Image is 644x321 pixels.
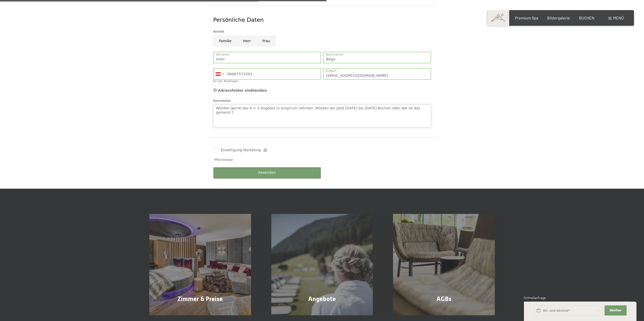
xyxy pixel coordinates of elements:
[515,15,538,20] a: Premium Spa
[308,295,336,303] span: Angebote
[437,295,451,303] span: AGBs
[214,68,225,79] div: Austria (Österreich): +43
[547,15,570,20] a: Bildergalerie
[258,170,276,175] span: Absenden
[213,80,238,83] label: für evtl. Rückfragen
[613,15,624,20] span: Menü
[139,214,261,315] a: Urlaub in Südtirol im Hotel Schwarzenstein – Anfrage Zimmer & Preise
[610,308,621,313] span: Weiter
[524,296,546,300] span: Schnellanfrage
[261,214,383,315] a: Urlaub in Südtirol im Hotel Schwarzenstein – Anfrage Angebote
[579,15,594,20] a: BUCHEN
[218,88,267,92] span: Adressfelder einblenden
[213,158,431,162] div: *Pflichtfelder
[213,167,321,179] button: Absenden
[177,295,223,303] span: Zimmer & Preise
[213,68,321,80] input: 0664 123456
[213,16,431,24] div: Persönliche Daten
[383,214,505,315] a: Urlaub in Südtirol im Hotel Schwarzenstein – Anfrage AGBs
[213,29,431,34] div: Anrede
[221,148,261,153] span: Einwilligung Marketing
[605,305,626,316] button: Weiter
